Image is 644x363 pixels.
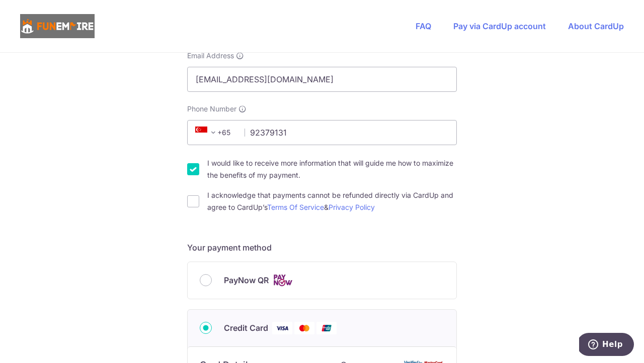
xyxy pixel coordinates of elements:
[187,104,236,114] span: Phone Number
[207,157,457,181] label: I would like to receive more information that will guide me how to maximize the benefits of my pa...
[329,203,375,211] a: Privacy Policy
[200,274,444,287] div: PayNow QR Cards logo
[224,322,268,334] span: Credit Card
[579,333,634,358] iframe: Opens a widget where you can find more information
[192,127,237,139] span: +65
[272,322,292,334] img: Visa
[568,21,624,31] a: About CardUp
[195,127,219,139] span: +65
[187,67,457,92] input: Email address
[200,322,444,334] div: Credit Card Visa Mastercard Union Pay
[453,21,546,31] a: Pay via CardUp account
[416,21,431,31] a: FAQ
[316,322,337,334] img: Union Pay
[187,241,457,254] h5: Your payment method
[294,322,314,334] img: Mastercard
[224,274,269,286] span: PayNow QR
[267,203,324,211] a: Terms Of Service
[273,274,293,287] img: Cards logo
[207,189,457,213] label: I acknowledge that payments cannot be refunded directly via CardUp and agree to CardUp’s &
[187,51,234,61] span: Email Address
